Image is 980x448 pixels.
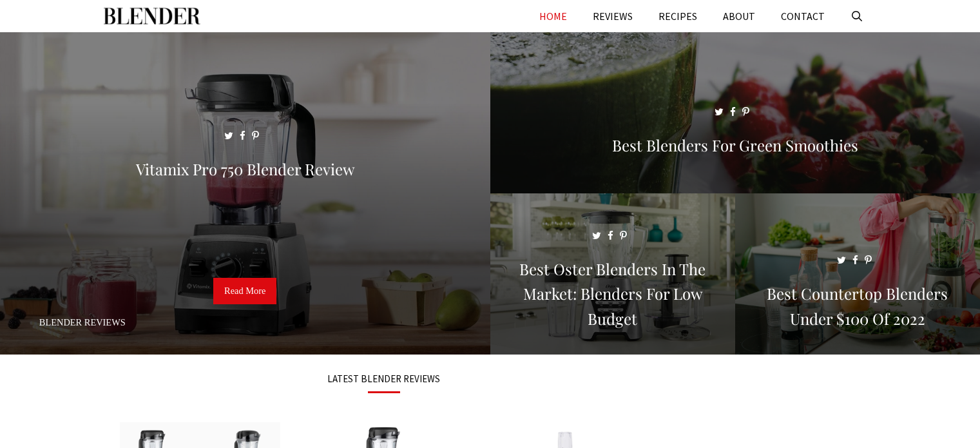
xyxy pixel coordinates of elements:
[120,374,648,384] h3: LATEST BLENDER REVIEWS
[39,317,126,327] a: Blender Reviews
[735,339,980,352] a: Best Countertop Blenders Under $100 of 2022
[490,339,735,352] a: Best Oster Blenders in the Market: Blenders for Low Budget
[213,278,276,305] a: Read More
